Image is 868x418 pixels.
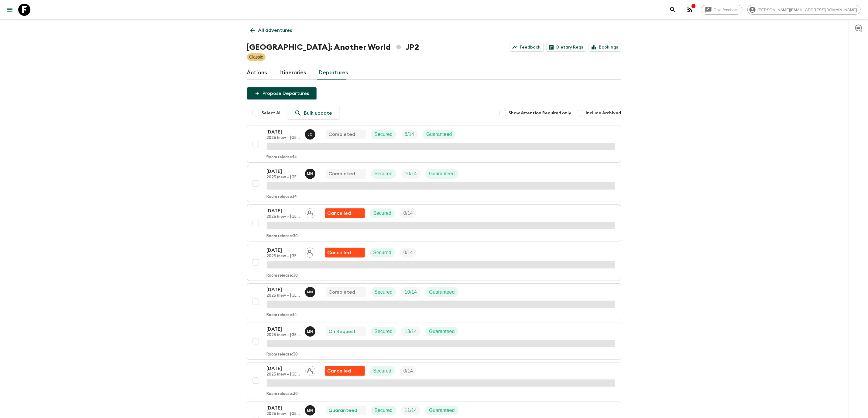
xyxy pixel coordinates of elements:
[267,247,300,254] p: [DATE]
[307,329,313,334] p: M N
[328,249,351,256] p: Cancelled
[267,273,298,278] p: Room release: 30
[305,407,317,412] span: Maho Nagareda
[328,367,351,375] p: Cancelled
[329,170,355,177] p: Completed
[375,328,393,335] p: Secured
[546,43,586,52] a: Dietary Reqs
[370,248,395,258] div: Secured
[325,208,365,218] div: Flash Pack cancellation
[400,208,417,218] div: Trip Fill
[701,5,743,15] a: Give feedback
[325,248,365,258] div: Flash Pack cancellation
[426,131,452,138] p: Guaranteed
[258,27,292,34] p: All adventures
[405,407,417,414] p: 11 / 14
[267,175,300,180] p: 2025 (new – [GEOGRAPHIC_DATA])
[305,405,317,416] button: MN
[267,136,300,140] p: 2025 (new – [GEOGRAPHIC_DATA])
[307,408,313,413] p: M N
[267,412,300,416] p: 2025 (new – [GEOGRAPHIC_DATA])
[305,249,315,254] span: Assign pack leader
[305,210,315,215] span: Assign pack leader
[371,406,396,415] div: Secured
[710,8,742,12] span: Give feedback
[405,131,414,138] p: 8 / 14
[247,323,621,360] button: [DATE]2025 (new – [GEOGRAPHIC_DATA])Maho NagaredaOn RequestSecuredTrip FillGuaranteedRoom release:30
[267,352,298,357] p: Room release: 30
[247,283,621,320] button: [DATE]2025 (new – [GEOGRAPHIC_DATA])Maho NagaredaCompletedSecuredTrip FillGuaranteedRoom release:14
[747,5,861,15] div: [PERSON_NAME][EMAIL_ADDRESS][DOMAIN_NAME]
[400,366,417,376] div: Trip Fill
[287,107,340,120] a: Bulk update
[371,327,396,336] div: Secured
[510,43,544,52] a: Feedback
[373,249,392,256] p: Secured
[267,194,297,199] p: Room release: 14
[319,66,348,80] a: Departures
[247,244,621,281] button: [DATE]2025 (new – [GEOGRAPHIC_DATA])Assign pack leaderFlash Pack cancellationSecuredTrip FillRoom...
[405,328,417,335] p: 13 / 14
[329,131,355,138] p: Completed
[586,110,621,116] span: Include Archived
[267,234,298,239] p: Room release: 30
[267,254,300,259] p: 2025 (new – [GEOGRAPHIC_DATA])
[328,210,351,217] p: Cancelled
[370,366,395,376] div: Secured
[375,407,393,414] p: Secured
[373,367,392,375] p: Secured
[267,207,300,214] p: [DATE]
[589,43,621,52] a: Bookings
[370,208,395,218] div: Secured
[371,287,396,297] div: Secured
[247,204,621,241] button: [DATE]2025 (new – [GEOGRAPHIC_DATA])Assign pack leaderFlash Pack cancellationSecuredTrip FillRoom...
[267,214,300,219] p: 2025 (new – [GEOGRAPHIC_DATA])
[304,110,332,117] p: Bulk update
[401,406,420,415] div: Trip Fill
[267,333,300,338] p: 2025 (new – [GEOGRAPHIC_DATA])
[267,286,300,293] p: [DATE]
[267,313,297,318] p: Room release: 14
[371,130,396,139] div: Secured
[401,287,420,297] div: Trip Fill
[400,248,417,258] div: Trip Fill
[4,4,16,16] button: menu
[305,326,317,337] button: MN
[403,210,413,217] p: 0 / 14
[375,170,393,177] p: Secured
[262,110,282,116] span: Select All
[247,165,621,202] button: [DATE]2025 (new – [GEOGRAPHIC_DATA])Maho NagaredaCompletedSecuredTrip FillGuaranteedRoom release:14
[405,288,417,296] p: 10 / 14
[305,170,317,175] span: Maho Nagareda
[375,131,393,138] p: Secured
[267,365,300,372] p: [DATE]
[247,126,621,163] button: [DATE]2025 (new – [GEOGRAPHIC_DATA])Juno ChoiCompletedSecuredTrip FillGuaranteedRoom release:14
[267,168,300,175] p: [DATE]
[373,210,392,217] p: Secured
[403,249,413,256] p: 0 / 14
[401,327,420,336] div: Trip Fill
[329,288,355,296] p: Completed
[267,372,300,377] p: 2025 (new – [GEOGRAPHIC_DATA])
[509,110,571,116] span: Show Attention Required only
[429,170,455,177] p: Guaranteed
[667,4,679,16] button: search adventures
[247,87,317,99] button: Propose Departures
[329,328,356,335] p: On Request
[403,367,413,375] p: 0 / 14
[325,366,365,376] div: Flash Pack cancellation
[267,293,300,298] p: 2025 (new – [GEOGRAPHIC_DATA])
[305,131,317,136] span: Juno Choi
[401,130,418,139] div: Trip Fill
[247,66,267,80] a: Actions
[247,41,419,53] h1: [GEOGRAPHIC_DATA]: Another World JP2
[371,169,396,179] div: Secured
[305,368,315,372] span: Assign pack leader
[405,170,417,177] p: 10 / 14
[329,407,358,414] p: Guaranteed
[267,128,300,136] p: [DATE]
[267,155,297,160] p: Room release: 14
[305,328,317,333] span: Maho Nagareda
[305,289,317,294] span: Maho Nagareda
[249,54,263,60] p: Classic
